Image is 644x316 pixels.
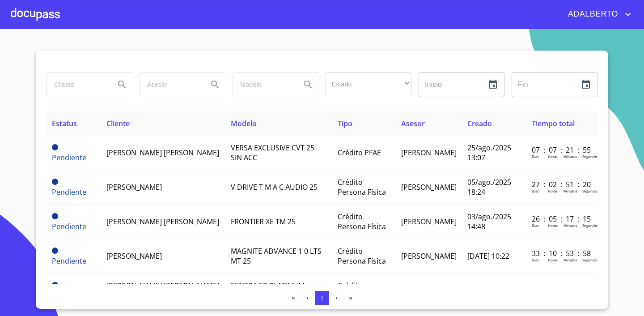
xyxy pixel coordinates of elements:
[548,223,558,228] p: Horas
[297,74,319,95] button: Search
[338,148,381,158] span: Crédito PFAE
[52,119,77,128] span: Estatus
[52,179,58,185] span: Pendiente
[320,295,323,302] span: 1
[338,281,386,300] span: Crédito Persona Física
[532,154,539,159] p: Dias
[338,212,386,231] span: Crédito Persona Física
[532,248,592,258] p: 33 : 10 : 53 : 58
[532,257,539,262] p: Dias
[338,246,386,266] span: Crédito Persona Física
[52,187,86,197] span: Pendiente
[231,281,310,300] span: SENTRA SR PLATINUM BITONO CVT 25 SIN ACC
[52,153,86,162] span: Pendiente
[563,154,577,159] p: Minutos
[231,182,318,192] span: V DRIVE T M A C AUDIO 25
[106,217,219,226] span: [PERSON_NAME] [PERSON_NAME]
[467,119,492,128] span: Creado
[338,177,386,197] span: Crédito Persona Física
[231,119,257,128] span: Modelo
[561,7,633,21] button: account of current user
[52,248,58,254] span: Pendiente
[231,143,314,162] span: VERSA EXCLUSIVE CVT 25 SIN ACC
[52,213,58,219] span: Pendiente
[231,246,322,266] span: MAGNITE ADVANCE 1 0 LTS MT 25
[582,154,599,159] p: Segundos
[106,251,162,261] span: [PERSON_NAME]
[532,188,539,193] p: Dias
[315,291,329,305] button: 1
[401,182,457,192] span: [PERSON_NAME]
[52,222,86,231] span: Pendiente
[106,119,130,128] span: Cliente
[52,144,58,150] span: Pendiente
[140,73,201,97] input: search
[204,74,226,95] button: Search
[338,119,352,128] span: Tipo
[401,119,425,128] span: Asesor
[563,257,577,262] p: Minutos
[106,182,162,192] span: [PERSON_NAME]
[467,143,511,162] span: 25/ago./2025 13:07
[582,188,599,193] p: Segundos
[52,256,86,266] span: Pendiente
[582,223,599,228] p: Segundos
[111,74,133,95] button: Search
[401,148,457,158] span: [PERSON_NAME]
[532,179,592,189] p: 27 : 02 : 51 : 20
[563,188,577,193] p: Minutos
[582,257,599,262] p: Segundos
[532,119,575,128] span: Tiempo total
[532,283,592,293] p: 35 : 11 : 11 : 40
[233,73,294,97] input: search
[548,257,558,262] p: Horas
[532,214,592,224] p: 26 : 05 : 17 : 15
[561,7,623,21] span: ADALBERTO
[106,148,219,158] span: [PERSON_NAME] [PERSON_NAME]
[563,223,577,228] p: Minutos
[467,177,511,197] span: 05/ago./2025 18:24
[106,281,219,300] span: [PERSON_NAME] [PERSON_NAME] [PERSON_NAME]
[532,145,592,155] p: 07 : 07 : 21 : 55
[532,223,539,228] p: Dias
[548,188,558,193] p: Horas
[47,73,108,97] input: search
[548,154,558,159] p: Horas
[52,282,58,288] span: Pendiente
[401,217,457,226] span: [PERSON_NAME]
[326,72,411,96] div: ​
[467,251,509,261] span: [DATE] 10:22
[231,217,296,226] span: FRONTIER XE TM 25
[401,251,457,261] span: [PERSON_NAME]
[467,212,511,231] span: 03/ago./2025 14:48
